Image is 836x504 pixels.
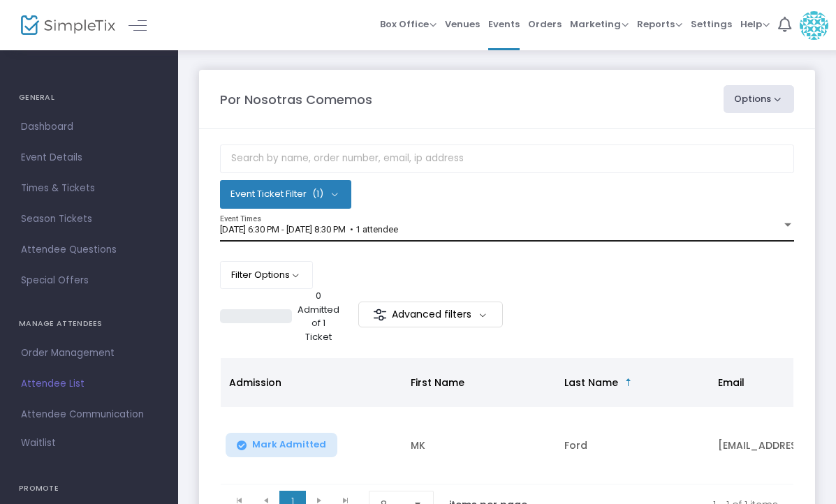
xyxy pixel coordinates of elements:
[19,310,159,338] h4: MANAGE ATTENDEES
[229,376,281,390] span: Admission
[21,436,56,450] span: Waitlist
[220,144,794,173] input: Search by name, order number, email, ip address
[358,302,503,327] m-button: Advanced filters
[221,358,793,484] div: Data table
[19,84,159,112] h4: GENERAL
[556,407,710,484] td: Ford
[19,475,159,503] h4: PROMOTE
[21,375,157,393] span: Attendee List
[445,6,480,42] span: Venues
[373,308,387,322] img: filter
[528,6,562,42] span: Orders
[718,376,745,390] span: Email
[21,272,157,290] span: Special Offers
[21,241,157,259] span: Attendee Questions
[252,439,326,450] span: Mark Admitted
[21,179,157,198] span: Times & Tickets
[220,224,398,235] span: [DATE] 6:30 PM - [DATE] 8:30 PM • 1 attendee
[402,407,556,484] td: MK
[570,17,629,31] span: Marketing
[298,289,339,343] p: 0 Admitted of 1 Ticket
[220,90,372,109] m-panel-title: Por Nosotras Comemos
[312,188,323,200] span: (1)
[380,17,437,31] span: Box Office
[220,261,313,289] button: Filter Options
[21,406,157,424] span: Attendee Communication
[21,210,157,228] span: Season Tickets
[226,433,337,457] button: Mark Admitted
[623,377,634,388] span: Sortable
[691,6,732,42] span: Settings
[724,85,795,113] button: Options
[21,149,157,167] span: Event Details
[411,376,464,390] span: First Name
[564,376,618,390] span: Last Name
[220,180,351,208] button: Event Ticket Filter(1)
[740,17,770,31] span: Help
[637,17,682,31] span: Reports
[488,6,520,42] span: Events
[21,344,157,362] span: Order Management
[21,118,157,136] span: Dashboard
